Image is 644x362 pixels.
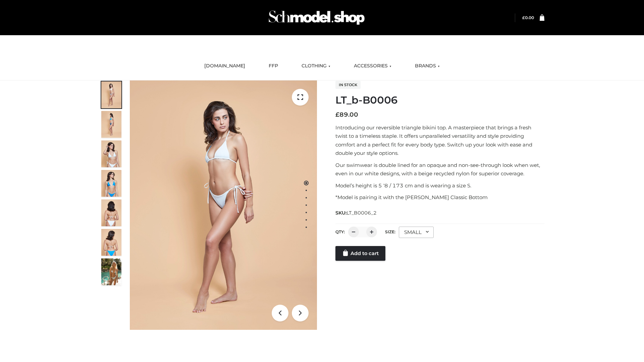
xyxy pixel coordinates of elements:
[264,59,283,73] a: FFP
[335,111,339,118] span: £
[399,227,434,238] div: SMALL
[410,59,445,73] a: BRANDS
[522,15,534,20] bdi: 0.00
[101,81,121,108] img: ArielClassicBikiniTop_CloudNine_AzureSky_OW114ECO_1-scaled.jpg
[101,199,121,226] img: ArielClassicBikiniTop_CloudNine_AzureSky_OW114ECO_7-scaled.jpg
[297,59,335,73] a: CLOTHING
[335,246,385,261] a: Add to cart
[335,209,377,217] span: SKU:
[346,210,377,216] span: LT_B0006_2
[335,193,544,202] p: *Model is pairing it with the [PERSON_NAME] Classic Bottom
[130,80,317,330] img: LT_b-B0006
[385,229,395,234] label: Size:
[349,59,396,73] a: ACCESSORIES
[266,4,367,31] img: Schmodel Admin 964
[522,15,525,20] span: £
[335,94,544,106] h1: LT_b-B0006
[101,111,121,138] img: ArielClassicBikiniTop_CloudNine_AzureSky_OW114ECO_2-scaled.jpg
[335,81,361,89] span: In stock
[101,170,121,197] img: ArielClassicBikiniTop_CloudNine_AzureSky_OW114ECO_4-scaled.jpg
[522,15,534,20] a: £0.00
[335,161,544,178] p: Our swimwear is double lined for an opaque and non-see-through look when wet, even in our white d...
[101,229,121,256] img: ArielClassicBikiniTop_CloudNine_AzureSky_OW114ECO_8-scaled.jpg
[199,59,250,73] a: [DOMAIN_NAME]
[335,229,345,234] label: QTY:
[101,140,121,167] img: ArielClassicBikiniTop_CloudNine_AzureSky_OW114ECO_3-scaled.jpg
[101,258,121,285] img: Arieltop_CloudNine_AzureSky2.jpg
[335,111,358,118] bdi: 89.00
[335,123,544,158] p: Introducing our reversible triangle bikini top. A masterpiece that brings a fresh twist to a time...
[335,181,544,190] p: Model’s height is 5 ‘8 / 173 cm and is wearing a size S.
